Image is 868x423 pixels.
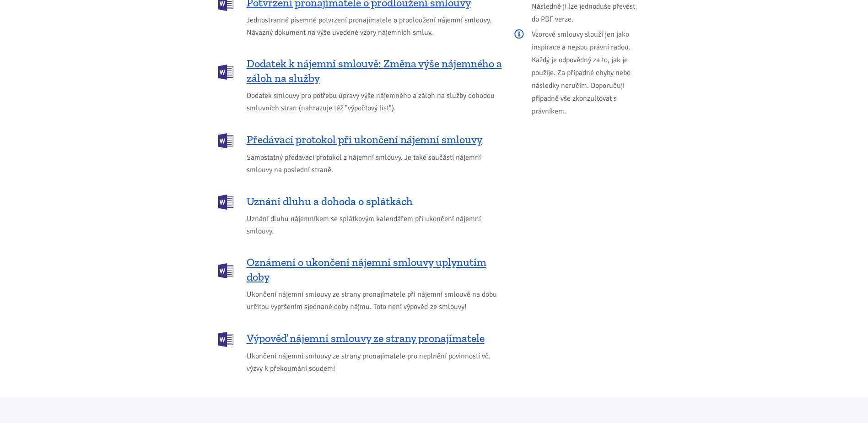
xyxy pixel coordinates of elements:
[218,133,233,148] img: DOCX (Word)
[247,152,502,176] span: Samostatný předávací protokol z nájemní smlouvy. Je také součástí nájemní smlouvy na poslední str...
[247,255,502,284] span: Oznámení o ukončení nájemní smlouvy uplynutím doby
[218,263,233,278] img: DOCX (Word)
[247,331,485,346] span: Výpověď nájemní smlouvy ze strany pronajímatele
[218,195,233,210] img: DOCX (Word)
[247,14,502,39] span: Jednostranné písemné potvrzení pronajímatele o prodloužení nájemní smlouvy. Návazný dokument na v...
[247,350,502,375] span: Ukončení nájemní smlouvy ze strany pronajímatele pro neplnění povinností vč. výzvy k překoumání s...
[218,331,502,346] a: Výpověď nájemní smlouvy ze strany pronajímatele
[247,90,502,114] span: Dodatek smlouvy pro potřebu úpravy výše nájemného a záloh na služby dohodou smluvních stran (nahr...
[218,56,502,86] a: Dodatek k nájemní smlouvě: Změna výše nájemného a záloh na služby
[247,132,482,147] span: Předávací protokol při ukončení nájemní smlouvy
[247,213,502,238] span: Uznání dluhu nájemníkem se splátkovým kalendářem při ukončení nájemní smlouvy.
[247,194,413,209] span: Uznání dluhu a dohoda o splátkách
[247,288,502,313] span: Ukončení nájemní smlouvy ze strany pronajímatele při nájemní smlouvě na dobu určitou vypršením sj...
[514,28,650,118] p: Vzorové smlouvy slouží jen jako inspirace a nejsou právní radou. Každý je odpovědný za to, jak je...
[247,56,502,86] span: Dodatek k nájemní smlouvě: Změna výše nájemného a záloh na služby
[218,65,233,80] img: DOCX (Word)
[218,255,502,284] a: Oznámení o ukončení nájemní smlouvy uplynutím doby
[218,332,233,347] img: DOCX (Word)
[218,132,502,147] a: Předávací protokol při ukončení nájemní smlouvy
[218,194,502,209] a: Uznání dluhu a dohoda o splátkách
